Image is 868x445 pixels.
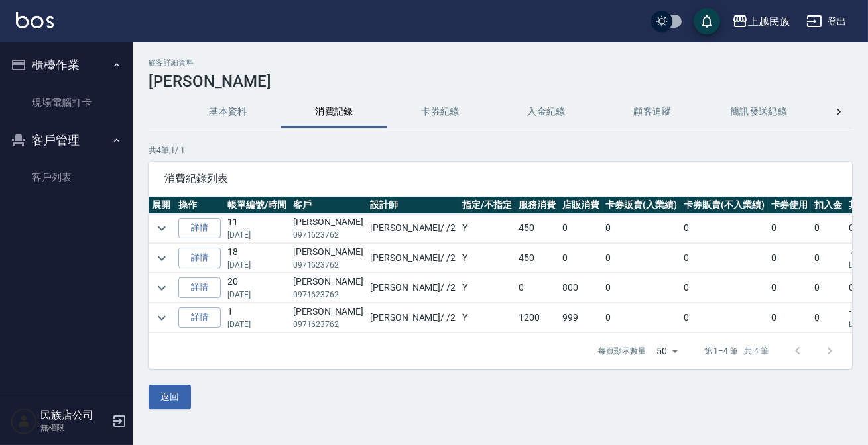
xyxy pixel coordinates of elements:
p: [DATE] [227,229,286,241]
td: [PERSON_NAME] [290,244,367,273]
td: [PERSON_NAME] / /2 [367,214,459,243]
button: expand row [152,248,172,268]
p: 0971623762 [293,259,363,271]
button: save [694,8,720,34]
td: 0 [811,303,845,332]
td: 450 [515,244,559,273]
img: Person [11,408,37,434]
p: 0971623762 [293,289,363,301]
p: 每頁顯示數量 [598,345,646,357]
a: 詳情 [178,218,221,238]
img: Logo [16,12,54,28]
td: 0 [811,273,845,303]
td: 0 [603,244,681,273]
th: 扣入金 [811,197,845,214]
button: 消費記錄 [281,96,387,128]
td: Y [459,273,515,303]
button: expand row [152,308,172,328]
th: 卡券販賣(入業績) [603,197,681,214]
td: 0 [680,244,768,273]
a: 現場電腦打卡 [5,87,127,118]
button: 卡券紀錄 [387,96,493,128]
th: 客戶 [290,197,367,214]
h2: 顧客詳細資料 [149,58,852,67]
p: [DATE] [227,289,286,301]
span: 消費紀錄列表 [164,172,836,185]
td: 450 [515,214,559,243]
th: 服務消費 [515,197,559,214]
td: 20 [224,273,290,303]
td: 0 [559,214,603,243]
th: 操作 [175,197,224,214]
td: 1 [224,303,290,332]
div: 50 [651,333,683,369]
a: 詳情 [178,248,221,268]
td: Y [459,214,515,243]
p: 0971623762 [293,319,363,330]
td: [PERSON_NAME] [290,214,367,243]
a: 詳情 [178,277,221,298]
p: [DATE] [227,319,286,330]
td: [PERSON_NAME] [290,303,367,332]
p: 共 4 筆, 1 / 1 [149,144,852,156]
button: 登出 [801,9,852,34]
td: 0 [603,214,681,243]
td: Y [459,244,515,273]
a: 詳情 [178,307,221,328]
button: 櫃檯作業 [5,48,127,82]
td: 0 [680,303,768,332]
td: [PERSON_NAME] [290,273,367,303]
h3: [PERSON_NAME] [149,72,852,91]
th: 展開 [149,197,175,214]
th: 卡券販賣(不入業績) [680,197,768,214]
p: [DATE] [227,259,286,271]
h5: 民族店公司 [40,409,108,422]
th: 卡券使用 [768,197,812,214]
button: 客戶管理 [5,123,127,158]
td: 0 [680,214,768,243]
p: 0971623762 [293,229,363,241]
th: 設計師 [367,197,459,214]
td: 0 [811,214,845,243]
td: Y [459,303,515,332]
td: 1200 [515,303,559,332]
td: 0 [768,273,812,303]
p: 無權限 [40,422,108,434]
button: expand row [152,219,172,238]
th: 店販消費 [559,197,603,214]
td: 0 [515,273,559,303]
td: 0 [768,303,812,332]
button: 顧客追蹤 [599,96,706,128]
th: 帳單編號/時間 [224,197,290,214]
td: 18 [224,244,290,273]
td: 0 [768,214,812,243]
td: 0 [768,244,812,273]
button: expand row [152,278,172,298]
button: 返回 [149,385,191,409]
td: 0 [811,244,845,273]
td: 0 [559,244,603,273]
a: 客戶列表 [5,162,127,193]
td: 11 [224,214,290,243]
td: [PERSON_NAME] / /2 [367,273,459,303]
td: [PERSON_NAME] / /2 [367,303,459,332]
td: 800 [559,273,603,303]
td: 0 [603,303,681,332]
button: 基本資料 [175,96,281,128]
td: [PERSON_NAME] / /2 [367,244,459,273]
p: 第 1–4 筆 共 4 筆 [704,345,769,357]
td: 999 [559,303,603,332]
div: 上越民族 [748,13,790,30]
th: 指定/不指定 [459,197,515,214]
td: 0 [680,273,768,303]
button: 上越民族 [727,8,796,35]
td: 0 [603,273,681,303]
button: 簡訊發送紀錄 [706,96,812,128]
button: 入金紀錄 [493,96,599,128]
